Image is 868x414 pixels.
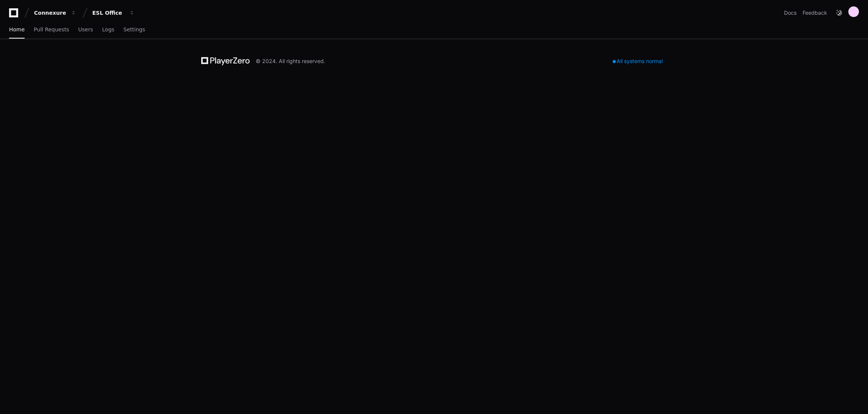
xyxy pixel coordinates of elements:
[34,27,69,32] span: Pull Requests
[92,9,125,17] div: ESL Office
[9,21,25,39] a: Home
[102,21,114,39] a: Logs
[34,21,69,39] a: Pull Requests
[784,9,797,17] a: Docs
[803,9,827,17] button: Feedback
[102,27,114,32] span: Logs
[31,6,79,20] button: Connexure
[123,27,145,32] span: Settings
[78,27,93,32] span: Users
[78,21,93,39] a: Users
[89,6,138,20] button: ESL Office
[123,21,145,39] a: Settings
[34,9,67,17] div: Connexure
[256,57,325,65] div: © 2024. All rights reserved.
[9,27,25,32] span: Home
[608,56,667,66] div: All systems normal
